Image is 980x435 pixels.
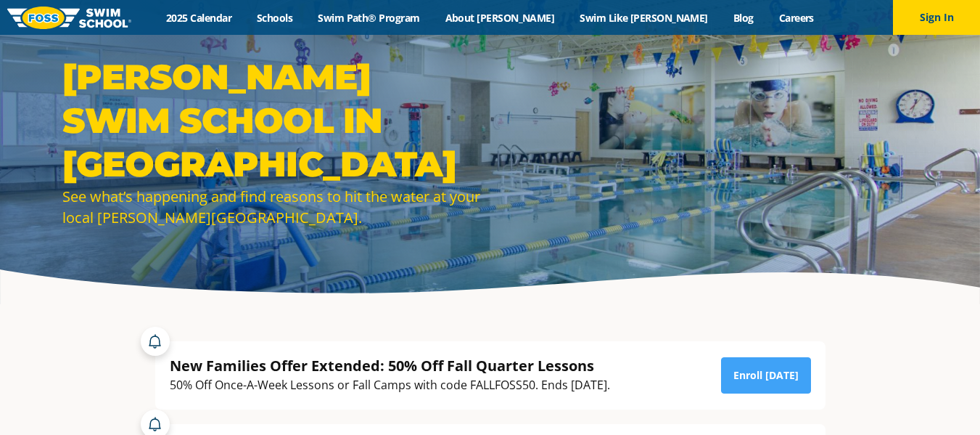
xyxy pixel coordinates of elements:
a: Careers [766,11,826,25]
a: Swim Path® Program [305,11,432,25]
div: New Families Offer Extended: 50% Off Fall Quarter Lessons [170,356,610,375]
h1: [PERSON_NAME] Swim School in [GEOGRAPHIC_DATA] [62,55,483,186]
a: Swim Like [PERSON_NAME] [567,11,721,25]
a: About [PERSON_NAME] [432,11,567,25]
div: 50% Off Once-A-Week Lessons or Fall Camps with code FALLFOSS50. Ends [DATE]. [170,375,610,395]
div: See what’s happening and find reasons to hit the water at your local [PERSON_NAME][GEOGRAPHIC_DATA]. [62,186,483,228]
a: Enroll [DATE] [721,357,811,394]
a: Blog [720,11,766,25]
a: 2025 Calendar [154,11,244,25]
img: FOSS Swim School Logo [7,7,131,29]
a: Schools [244,11,305,25]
